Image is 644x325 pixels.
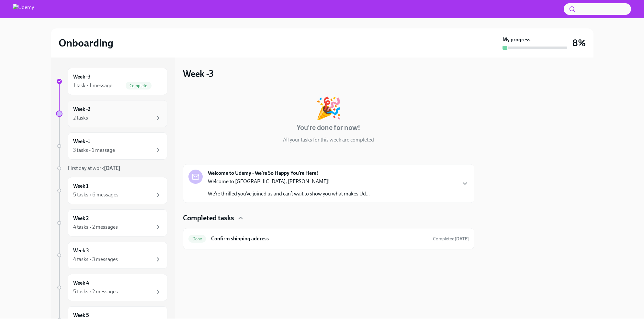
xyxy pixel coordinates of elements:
h6: Week -3 [73,73,91,80]
h6: Confirm shipping address [211,235,427,242]
a: Week -13 tasks • 1 message [56,132,167,160]
div: 5 tasks • 2 messages [73,288,118,295]
h2: Onboarding [59,37,113,49]
h6: Week 5 [73,312,89,319]
h6: Week 2 [73,215,89,222]
span: First day at work [68,165,120,171]
strong: [DATE] [104,165,120,171]
p: All your tasks for this week are completed [283,136,374,143]
a: Week 45 tasks • 2 messages [56,274,167,301]
a: Week 15 tasks • 6 messages [56,177,167,204]
p: We’re thrilled you’ve joined us and can’t wait to show you what makes Ud... [208,190,370,197]
h3: 8% [572,37,586,49]
a: DoneConfirm shipping addressCompleted[DATE] [188,234,469,244]
h3: Week -3 [183,68,214,79]
strong: Welcome to Udemy - We’re So Happy You’re Here! [208,170,318,177]
h6: Week 4 [73,279,89,287]
span: Done [188,236,206,241]
span: August 25th, 2025 10:12 [433,236,469,242]
span: Completed [433,236,469,242]
img: Udemy [13,4,34,14]
h6: Week -2 [73,106,90,113]
a: Week -31 task • 1 messageComplete [56,68,167,95]
a: Week 34 tasks • 3 messages [56,242,167,269]
h4: Completed tasks [183,213,234,223]
div: 🎉 [315,98,342,119]
strong: My progress [503,36,530,43]
h4: You're done for now! [297,123,360,132]
div: 4 tasks • 2 messages [73,224,118,231]
h6: Week 3 [73,247,89,254]
div: 2 tasks [73,114,88,121]
a: Week 24 tasks • 2 messages [56,209,167,236]
h6: Week -1 [73,138,90,145]
div: 1 task • 1 message [73,82,112,89]
div: Completed tasks [183,213,474,223]
strong: [DATE] [455,236,469,242]
div: 3 tasks • 1 message [73,147,115,154]
a: Week -22 tasks [56,100,167,127]
a: First day at work[DATE] [56,165,167,172]
div: 5 tasks • 6 messages [73,191,119,198]
span: Complete [126,83,152,88]
p: Welcome to [GEOGRAPHIC_DATA], [PERSON_NAME]! [208,178,370,185]
h6: Week 1 [73,183,88,190]
div: 4 tasks • 3 messages [73,256,118,263]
